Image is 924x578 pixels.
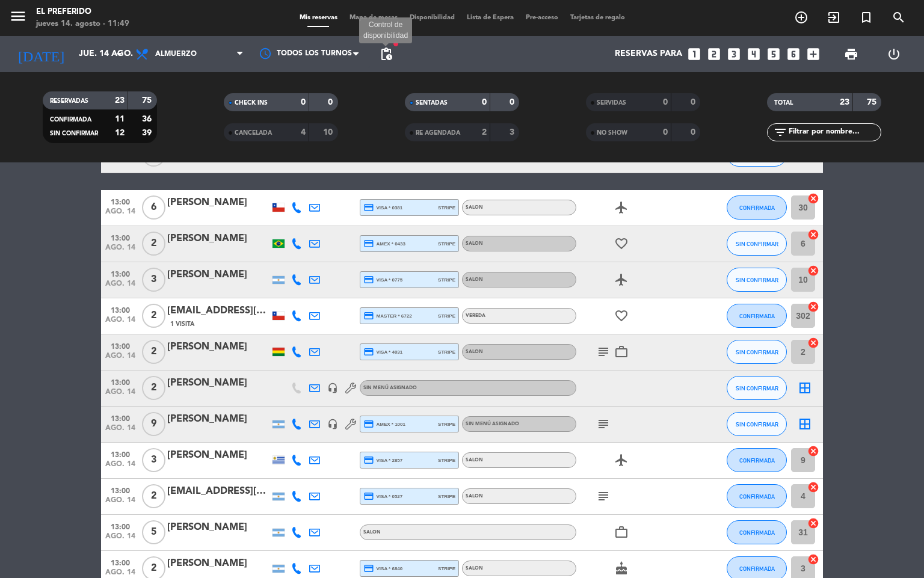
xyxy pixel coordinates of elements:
i: cancel [807,265,819,277]
span: 13:00 [105,447,135,461]
div: [PERSON_NAME] [167,339,269,355]
i: border_all [798,417,812,431]
i: looks_3 [726,46,742,62]
span: 3 [142,448,165,472]
strong: 23 [840,98,849,106]
span: CANCELADA [235,130,272,136]
i: credit_card [363,238,374,249]
span: Mis reservas [294,14,343,21]
span: 6 [142,195,165,220]
span: Tarjetas de regalo [564,14,631,21]
span: ago. 14 [105,460,135,474]
span: 2 [142,304,165,328]
div: [EMAIL_ADDRESS][DOMAIN_NAME] [167,484,269,499]
span: SIN CONFIRMAR [736,385,778,392]
i: filter_list [773,125,787,140]
span: stripe [438,240,455,248]
div: [PERSON_NAME] [167,411,269,427]
div: [PERSON_NAME] [167,520,269,535]
span: 2 [142,484,165,508]
strong: 2 [482,128,487,137]
span: 13:00 [105,266,135,280]
span: pending_actions [379,47,393,61]
div: [PERSON_NAME] [167,195,269,211]
span: 13:00 [105,555,135,569]
i: add_box [805,46,821,62]
button: CONFIRMADA [727,304,787,328]
i: credit_card [363,310,374,321]
i: looks_6 [786,46,801,62]
span: SALON [466,349,483,354]
i: [DATE] [9,41,73,67]
span: ago. 14 [105,352,135,366]
button: SIN CONFIRMAR [727,412,787,436]
span: CONFIRMADA [739,457,775,464]
span: ago. 14 [105,424,135,438]
i: credit_card [363,563,374,574]
i: work_outline [614,525,629,540]
i: menu [9,7,27,25]
strong: 0 [691,128,698,137]
strong: 12 [115,129,125,137]
span: CONFIRMADA [739,529,775,536]
strong: 0 [482,98,487,106]
i: credit_card [363,274,374,285]
span: stripe [438,565,455,573]
strong: 3 [510,128,517,137]
i: airplanemode_active [614,200,629,215]
span: stripe [438,457,455,464]
span: VEREDA [466,313,485,318]
span: SERVIDAS [597,100,626,106]
div: jueves 14. agosto - 11:49 [36,18,129,30]
span: RE AGENDADA [416,130,460,136]
span: CONFIRMADA [739,493,775,500]
i: credit_card [363,419,374,429]
span: SALON [466,458,483,463]
span: CONFIRMADA [739,313,775,319]
strong: 39 [142,129,154,137]
span: 2 [142,340,165,364]
span: Mapa de mesas [343,14,404,21]
strong: 10 [323,128,335,137]
span: ago. 14 [105,316,135,330]
i: cancel [807,192,819,204]
span: 2 [142,376,165,400]
span: Sin menú asignado [466,422,519,426]
strong: 0 [663,98,668,106]
strong: 0 [328,98,335,106]
i: looks_two [706,46,722,62]
span: 2 [142,232,165,256]
i: looks_5 [766,46,781,62]
span: ago. 14 [105,496,135,510]
span: master * 6722 [363,310,412,321]
span: stripe [438,312,455,320]
strong: 4 [301,128,306,137]
i: border_all [798,381,812,395]
div: Control de disponibilidad [359,17,412,44]
span: stripe [438,348,455,356]
span: 1 Visita [170,319,194,329]
i: cancel [807,553,819,565]
span: SIN CONFIRMAR [736,277,778,283]
span: Pre-acceso [520,14,564,21]
span: visa * 4031 [363,346,402,357]
i: subject [596,489,611,503]
i: cancel [807,517,819,529]
i: credit_card [363,346,374,357]
strong: 23 [115,96,125,105]
i: cancel [807,229,819,241]
i: add_circle_outline [794,10,808,25]
span: SIN CONFIRMAR [736,241,778,247]
span: CONFIRMADA [739,204,775,211]
strong: 36 [142,115,154,123]
div: LOG OUT [872,36,915,72]
span: visa * 0775 [363,274,402,285]
span: 13:00 [105,194,135,208]
i: power_settings_new [887,47,901,61]
span: 9 [142,412,165,436]
span: ago. 14 [105,244,135,257]
i: search [892,10,906,25]
i: turned_in_not [859,10,873,25]
span: SIN CONFIRMAR [736,349,778,355]
span: SALON [466,566,483,571]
